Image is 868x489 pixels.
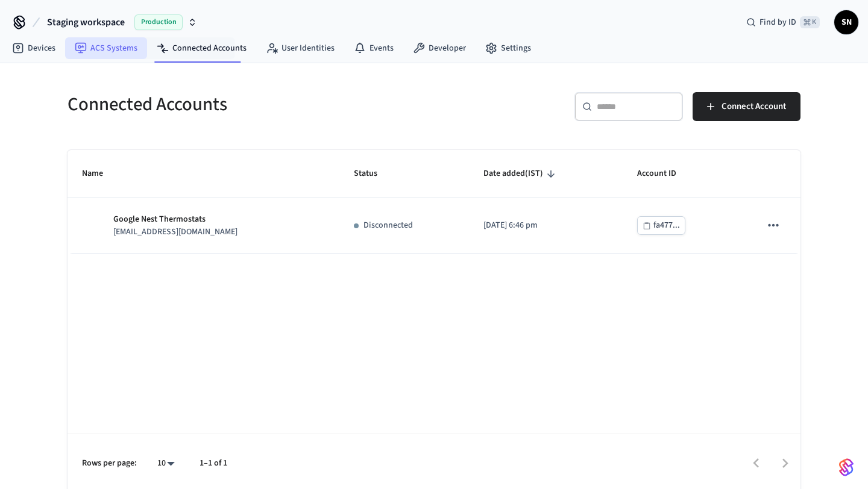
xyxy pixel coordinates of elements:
[47,15,125,30] span: Staging workspace
[722,99,786,114] span: Connect Account
[82,164,119,183] span: Name
[151,455,180,472] div: 10
[693,92,800,121] button: Connect Account
[476,37,541,59] a: Settings
[483,219,608,232] p: [DATE] 6:46 pm
[65,37,147,59] a: ACS Systems
[759,16,796,28] span: Find by ID
[800,16,820,28] span: ⌘ K
[82,457,137,470] p: Rows per page:
[2,37,65,59] a: Devices
[637,216,685,235] button: fa477...
[403,37,476,59] a: Developer
[147,37,256,59] a: Connected Accounts
[835,11,857,33] span: SN
[113,226,237,238] p: [EMAIL_ADDRESS][DOMAIN_NAME]
[113,213,237,226] p: Google Nest Thermostats
[834,10,858,34] button: SN
[354,164,393,183] span: Status
[344,37,403,59] a: Events
[256,37,344,59] a: User Identities
[68,150,800,254] table: sticky table
[363,219,413,232] p: Disconnected
[737,11,829,33] div: Find by ID⌘ K
[68,92,427,117] h5: Connected Accounts
[653,218,680,233] div: fa477...
[839,458,854,477] img: SeamLogoGradient.69752ec5.svg
[637,164,692,183] span: Account ID
[200,457,227,470] p: 1–1 of 1
[483,164,559,183] span: Date added(IST)
[134,14,183,30] span: Production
